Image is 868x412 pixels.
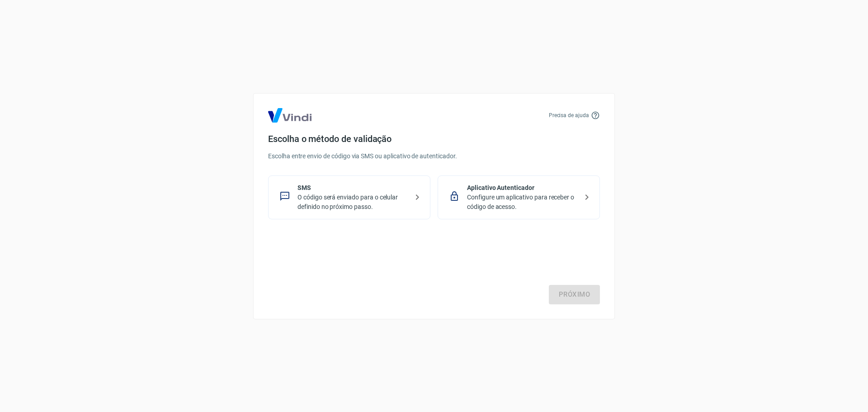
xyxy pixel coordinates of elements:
[549,111,589,119] p: Precisa de ajuda
[467,183,578,193] p: Aplicativo Autenticador
[297,193,408,212] p: O código será enviado para o celular definido no próximo passo.
[297,183,408,193] p: SMS
[268,152,600,161] p: Escolha entre envio de código via SMS ou aplicativo de autenticador.
[438,175,600,219] div: Aplicativo AutenticadorConfigure um aplicativo para receber o código de acesso.
[268,175,430,219] div: SMSO código será enviado para o celular definido no próximo passo.
[268,108,311,123] img: Logo Vind
[268,133,600,144] h4: Escolha o método de validação
[467,193,578,212] p: Configure um aplicativo para receber o código de acesso.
